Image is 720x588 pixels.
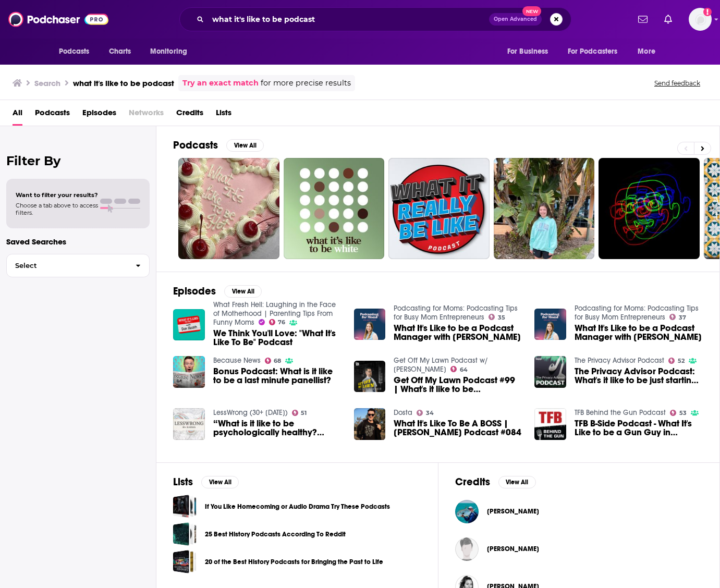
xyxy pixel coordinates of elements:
h2: Podcasts [173,139,218,152]
a: Podcasting for Moms: Podcasting Tips for Busy Mom Entrepreneurs [394,304,518,322]
span: “What is it like to be psychologically healthy? Podcast ft. [PERSON_NAME]” by Chipmonk, DaystarEld [213,419,341,437]
a: We Think You'll Love: "What It's Like To Be" Podcast [173,309,205,341]
a: TFB B-Side Podcast - What It's Like to be a Gun Guy in California [575,419,703,437]
span: 37 [679,315,686,320]
a: 52 [668,358,685,364]
a: Podcasts [35,104,70,126]
span: Charts [109,44,131,59]
button: open menu [52,42,103,62]
a: Tom Rowland [455,500,479,523]
a: Show notifications dropdown [660,10,676,28]
span: 52 [678,359,685,363]
a: EpisodesView All [173,285,262,298]
input: Search podcasts, credits, & more... [208,11,489,28]
a: We Think You'll Love: "What It's Like To Be" Podcast [213,329,341,347]
button: Oriana GuevaraOriana Guevara [455,532,703,566]
a: LessWrong (30+ Karma) [213,408,288,417]
img: What It's Like To Be A BOSS | Andrew Lake Podcast #084 [354,408,386,440]
img: Get Off My Lawn Podcast #99 | What's it like to be gay? [354,361,386,393]
a: PodcastsView All [173,139,264,152]
a: What Fresh Hell: Laughing in the Face of Motherhood | Parenting Tips From Funny Moms [213,300,336,327]
img: Oriana Guevara [455,537,479,561]
h3: what it's like to be podcast [73,78,174,88]
button: open menu [630,42,668,62]
span: Lists [216,104,231,126]
span: Get Off My Lawn Podcast #99 | What's it like to be [DEMOGRAPHIC_DATA]? [394,376,522,394]
a: What It's Like To Be A BOSS | Andrew Lake Podcast #084 [394,419,522,437]
span: For Business [507,44,548,59]
a: Podchaser - Follow, Share and Rate Podcasts [8,9,108,29]
a: “What is it like to be psychologically healthy? Podcast ft. Damon Sasi” by Chipmonk, DaystarEld [213,419,341,437]
span: 68 [274,359,281,363]
a: Show notifications dropdown [634,10,652,28]
a: 51 [292,410,307,416]
a: 20 of the Best History Podcasts for Bringing the Past to Life [205,556,383,568]
span: Podcasts [59,44,90,59]
div: Search podcasts, credits, & more... [179,7,571,31]
a: Credits [176,104,203,126]
button: View All [498,476,536,488]
a: 76 [269,319,286,325]
a: Try an exact match [182,77,259,89]
img: The Privacy Advisor Podcast: What's it like to be just starting out? [534,356,566,388]
button: View All [226,139,264,152]
span: Bonus Podcast: What is it like to be a last minute panellist? [213,367,341,385]
span: 64 [460,367,468,372]
span: Choose a tab above to access filters. [16,202,98,216]
a: 34 [417,410,434,416]
a: Dosta [394,408,412,417]
span: 76 [278,320,285,325]
a: The Privacy Advisor Podcast: What's it like to be just starting out? [575,367,703,385]
a: ListsView All [173,475,239,488]
img: User Profile [689,8,712,31]
span: If You Like Homecoming or Audio Drama Try These Podcasts [173,495,197,518]
a: 25 Best History Podcasts According To Reddit [205,529,346,540]
img: TFB B-Side Podcast - What It's Like to be a Gun Guy in California [534,408,566,440]
h2: Episodes [173,285,216,298]
a: 68 [265,358,282,364]
a: 25 Best History Podcasts According To Reddit [173,522,197,546]
a: What It's Like to be a Podcast Manager with Haley Hatcher [394,324,522,341]
h2: Filter By [6,153,150,168]
img: “What is it like to be psychologically healthy? Podcast ft. Damon Sasi” by Chipmonk, DaystarEld [173,408,205,440]
p: Saved Searches [6,237,150,247]
span: What It's Like To Be A BOSS | [PERSON_NAME] Podcast #084 [394,419,522,437]
span: Logged in as Isla [689,8,712,31]
a: 20 of the Best History Podcasts for Bringing the Past to Life [173,550,197,573]
span: Networks [129,104,164,126]
a: What It's Like to be a Podcast Manager with Haley Hatcher [354,309,386,340]
span: TFB B-Side Podcast - What It's Like to be a Gun Guy in [US_STATE] [575,419,703,437]
a: 35 [489,314,505,320]
span: For Podcasters [568,44,618,59]
button: open menu [500,42,562,62]
span: Monitoring [150,44,187,59]
a: 37 [669,314,686,320]
a: 53 [670,410,687,416]
a: Because News [213,356,261,365]
span: What It's Like to be a Podcast Manager with [PERSON_NAME] [575,324,703,341]
img: What It's Like to be a Podcast Manager with Haley Hatcher [534,309,566,340]
span: 34 [426,411,434,415]
span: [PERSON_NAME] [487,545,539,553]
a: All [13,104,22,126]
button: View All [224,285,262,298]
svg: Add a profile image [703,8,712,16]
button: Open AdvancedNew [489,13,542,26]
span: What It's Like to be a Podcast Manager with [PERSON_NAME] [394,324,522,341]
span: Want to filter your results? [16,191,98,199]
button: Show profile menu [689,8,712,31]
a: Get Off My Lawn Podcast #99 | What's it like to be gay? [394,376,522,394]
img: Bonus Podcast: What is it like to be a last minute panellist? [173,356,205,388]
a: Oriana Guevara [487,545,539,553]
